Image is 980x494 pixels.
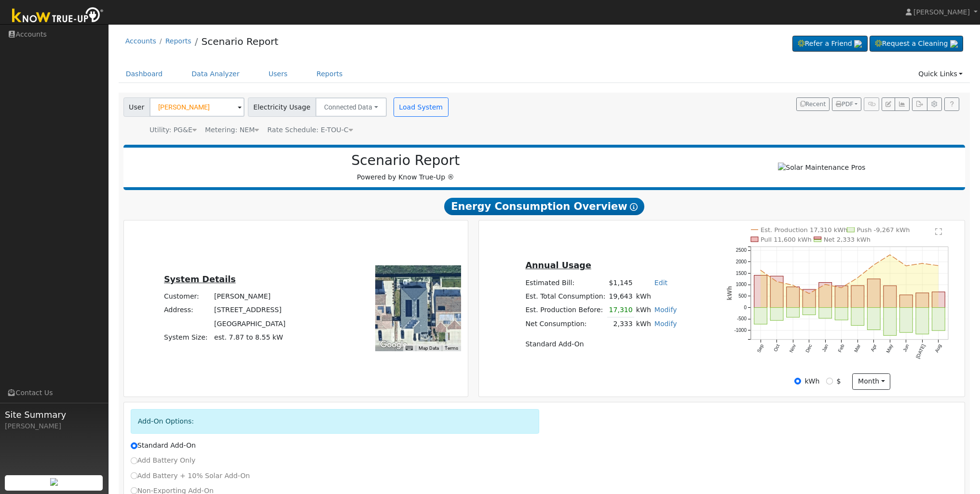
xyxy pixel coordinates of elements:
[853,343,862,353] text: Mar
[761,226,848,233] text: Est. Production 17,310 kWh
[832,97,861,111] button: PDF
[787,308,800,317] rect: onclick=""
[902,343,910,353] text: Jun
[938,265,939,267] circle: onclick=""
[895,97,910,111] button: Multi-Series Graph
[851,286,864,308] rect: onclick=""
[836,101,853,108] span: PDF
[889,254,891,256] circle: onclick=""
[804,343,813,354] text: Dec
[736,271,747,276] text: 1500
[819,283,832,308] rect: onclick=""
[835,308,848,320] rect: onclick=""
[131,471,250,481] label: Add Battery + 10% Solar Add-On
[885,343,894,354] text: May
[826,378,833,384] input: $
[634,317,653,331] td: kWh
[744,305,747,310] text: 0
[607,317,634,331] td: 2,333
[821,343,830,353] text: Jan
[214,333,283,341] span: est. 7.87 to 8.55 kW
[634,289,679,303] td: kWh
[630,203,638,211] i: Show Help
[736,259,747,264] text: 2000
[123,97,150,117] span: User
[870,343,878,352] text: Apr
[737,316,747,322] text: -500
[165,37,191,45] a: Reports
[835,286,848,307] rect: onclick=""
[754,275,767,308] rect: onclick=""
[315,97,387,117] button: Connected Data
[905,265,907,267] circle: onclick=""
[378,339,409,351] img: Google
[525,261,591,270] u: Annual Usage
[934,343,942,354] text: Aug
[882,97,895,111] button: Edit User
[406,345,412,352] button: Keyboard shortcuts
[819,308,832,318] rect: onclick=""
[770,308,783,321] rect: onclick=""
[794,378,801,384] input: kWh
[789,343,797,354] text: Nov
[761,236,812,243] text: Pull 11,600 kWh
[213,317,287,330] td: [GEOGRAPHIC_DATA]
[868,308,881,330] rect: onclick=""
[900,308,913,333] rect: onclick=""
[837,343,845,353] text: Feb
[873,264,875,266] circle: onclick=""
[837,376,841,386] label: $
[756,343,765,353] text: Sep
[792,36,868,52] a: Refer a Friend
[213,330,287,344] td: System Size
[261,65,295,83] a: Users
[922,262,924,264] circle: onclick=""
[133,152,678,169] h2: Scenario Report
[125,37,156,45] a: Accounts
[267,126,353,134] span: Alias: H2ETOUCN
[445,345,458,351] a: Terms (opens in new tab)
[944,97,959,111] a: Help Link
[803,308,816,315] rect: onclick=""
[884,286,897,307] rect: onclick=""
[852,373,890,390] button: month
[857,226,910,233] text: Push -9,267 kWh
[524,276,607,289] td: Estimated Bill:
[5,408,103,421] span: Site Summary
[131,472,137,479] input: Add Battery + 10% Solar Add-On
[164,274,236,284] u: System Details
[916,293,929,307] rect: onclick=""
[607,276,634,289] td: $1,145
[796,97,830,111] button: Recent
[119,65,170,83] a: Dashboard
[857,277,859,279] circle: onclick=""
[950,40,958,48] img: retrieve
[248,97,316,117] span: Electricity Usage
[932,308,945,331] rect: onclick=""
[736,247,747,253] text: 2500
[150,97,245,117] input: Select a User
[131,409,539,434] div: Add-On Options:
[654,320,677,328] a: Modify
[808,292,810,294] circle: onclick=""
[128,152,683,182] div: Powered by Know True-Up ®
[162,330,212,344] td: System Size:
[524,338,679,351] td: Standard Add-On
[870,36,963,52] a: Request a Cleaning
[851,308,864,326] rect: onclick=""
[868,279,881,307] rect: onclick=""
[916,308,929,334] rect: onclick=""
[760,269,762,271] circle: onclick=""
[884,308,897,336] rect: onclick=""
[524,317,607,331] td: Net Consumption:
[131,487,137,494] input: Non-Exporting Add-On
[205,125,259,135] div: Metering: NEM
[524,289,607,303] td: Est. Total Consumption:
[824,283,826,285] circle: onclick=""
[913,8,970,16] span: [PERSON_NAME]
[7,5,109,27] img: Know True-Up
[773,343,781,352] text: Oct
[309,65,350,83] a: Reports
[736,282,747,287] text: 1000
[131,440,196,451] label: Standard Add-On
